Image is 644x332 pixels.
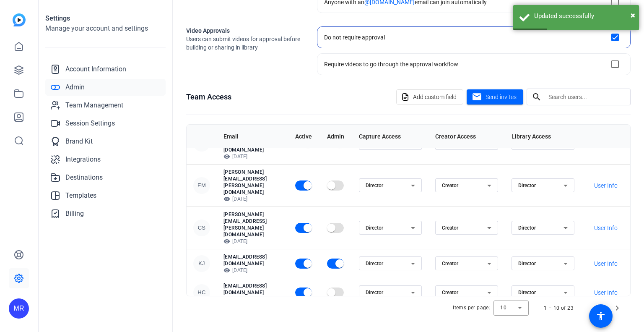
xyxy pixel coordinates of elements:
[596,311,606,321] mat-icon: accessibility
[366,261,383,267] span: Director
[45,97,166,114] a: Team Management
[193,220,210,236] div: CS
[65,173,103,183] span: Destinations
[45,24,166,34] h2: Manage your account and settings
[352,125,428,148] th: Capture Access
[223,282,282,296] p: [EMAIL_ADDRESS][DOMAIN_NAME]
[396,89,463,105] button: Add custom field
[65,209,84,219] span: Billing
[505,125,581,148] th: Library Access
[324,33,385,42] div: Do not require approval
[442,261,458,267] span: Creator
[45,151,166,168] a: Integrations
[65,64,126,74] span: Account Information
[442,290,458,295] span: Creator
[223,169,282,196] p: [PERSON_NAME][EMAIL_ADDRESS][PERSON_NAME][DOMAIN_NAME]
[594,259,618,268] span: User Info
[223,267,230,274] mat-icon: visibility
[223,254,282,267] p: [EMAIL_ADDRESS][DOMAIN_NAME]
[518,183,536,188] span: Director
[467,89,523,105] button: Send invites
[518,225,536,231] span: Director
[65,191,96,201] span: Templates
[366,183,383,188] span: Director
[588,285,623,300] button: User Info
[9,298,29,319] div: MR
[65,100,123,110] span: Team Management
[45,61,166,78] a: Account Information
[223,238,282,245] p: [DATE]
[223,296,230,303] mat-icon: visibility
[486,93,517,102] span: Send invites
[588,220,623,235] button: User Info
[223,153,282,160] p: [DATE]
[631,9,635,21] button: Close
[413,89,457,105] span: Add custom field
[45,115,166,132] a: Session Settings
[223,153,230,160] mat-icon: visibility
[518,290,536,295] span: Director
[45,133,166,150] a: Brand Kit
[442,183,458,188] span: Creator
[223,296,282,303] p: [DATE]
[594,288,618,297] span: User Info
[366,290,383,295] span: Director
[588,178,623,193] button: User Info
[366,225,383,231] span: Director
[588,256,623,271] button: User Info
[186,35,304,52] span: Users can submit videos for approval before building or sharing in library
[45,169,166,186] a: Destinations
[65,154,101,165] span: Integrations
[472,92,482,102] mat-icon: mail
[594,181,618,190] span: User Info
[193,255,210,272] div: KJ
[223,238,230,245] mat-icon: visibility
[442,225,458,231] span: Creator
[217,125,288,148] th: Email
[193,177,210,194] div: EM
[223,196,282,202] p: [DATE]
[186,26,304,35] h2: Video Approvals
[587,298,607,318] button: Previous page
[65,136,93,146] span: Brand Kit
[13,13,26,26] img: blue-gradient.svg
[45,79,166,96] a: Admin
[223,211,282,238] p: [PERSON_NAME][EMAIL_ADDRESS][PERSON_NAME][DOMAIN_NAME]
[45,13,166,24] h1: Settings
[45,205,166,222] a: Billing
[320,125,352,148] th: Admin
[223,267,282,274] p: [DATE]
[534,11,633,21] div: Updated successfully
[186,91,231,103] h1: Team Access
[453,303,490,312] div: Items per page:
[607,298,627,318] button: Next page
[193,284,210,301] div: HC
[594,224,618,232] span: User Info
[518,261,536,267] span: Director
[65,118,115,128] span: Session Settings
[631,10,635,20] span: ×
[527,92,547,102] mat-icon: search
[45,187,166,204] a: Templates
[223,196,230,202] mat-icon: visibility
[428,125,505,148] th: Creator Access
[324,60,458,68] div: Require videos to go through the approval workflow
[588,136,623,151] button: User Info
[548,92,624,102] input: Search users...
[544,304,574,312] div: 1 – 10 of 23
[288,125,320,148] th: Active
[65,82,85,92] span: Admin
